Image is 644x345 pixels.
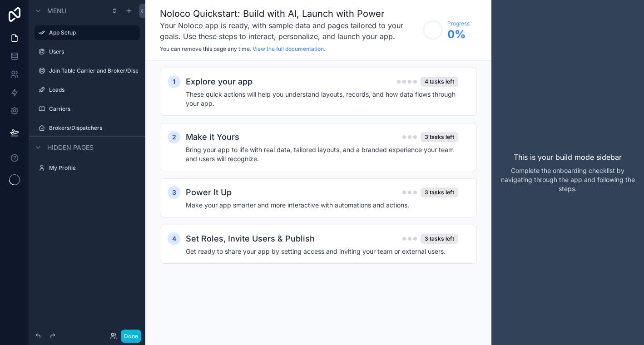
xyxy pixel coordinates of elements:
[186,131,239,143] h2: Make it Yours
[160,20,418,42] h3: Your Noloco app is ready, with sample data and pages tailored to your goals. Use these steps to i...
[499,166,637,193] p: Complete the onboarding checklist by navigating through the app and following the steps.
[447,20,470,27] span: Progress
[168,232,180,245] div: 4
[49,29,134,36] label: App Setup
[421,187,458,197] div: 3 tasks left
[186,145,458,163] h4: Bring your app to life with real data, tailored layouts, and a branded experience your team and u...
[49,164,134,172] label: My Profile
[186,186,232,199] h2: Power It Up
[253,45,325,52] a: View the full documentation.
[47,6,66,15] span: Menu
[186,75,253,88] h2: Explore your app
[168,186,180,199] div: 3
[186,201,458,210] h4: Make your app smarter and more interactive with automations and actions.
[514,152,622,163] p: This is your build mode sidebar
[160,7,418,20] h1: Noloco Quickstart: Build with AI, Launch with Power
[421,132,458,142] div: 3 tasks left
[186,247,458,256] h4: Get ready to share your app by setting access and inviting your team or external users.
[421,77,458,87] div: 4 tasks left
[186,232,315,245] h2: Set Roles, Invite Users & Publish
[49,48,134,55] label: Users
[421,234,458,244] div: 3 tasks left
[168,75,180,88] div: 1
[168,131,180,143] div: 2
[49,105,134,113] label: Carriers
[447,27,470,42] span: 0 %
[121,330,141,343] button: Done
[49,86,134,94] label: Loads
[49,124,134,132] label: Brokers/Dispatchers
[49,67,138,74] label: Join Table Carrier and Broker/Dispatcher
[145,60,491,289] div: scrollable content
[186,90,458,108] h4: These quick actions will help you understand layouts, records, and how data flows through your app.
[160,45,251,52] span: You can remove this page any time.
[47,143,94,152] span: Hidden pages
